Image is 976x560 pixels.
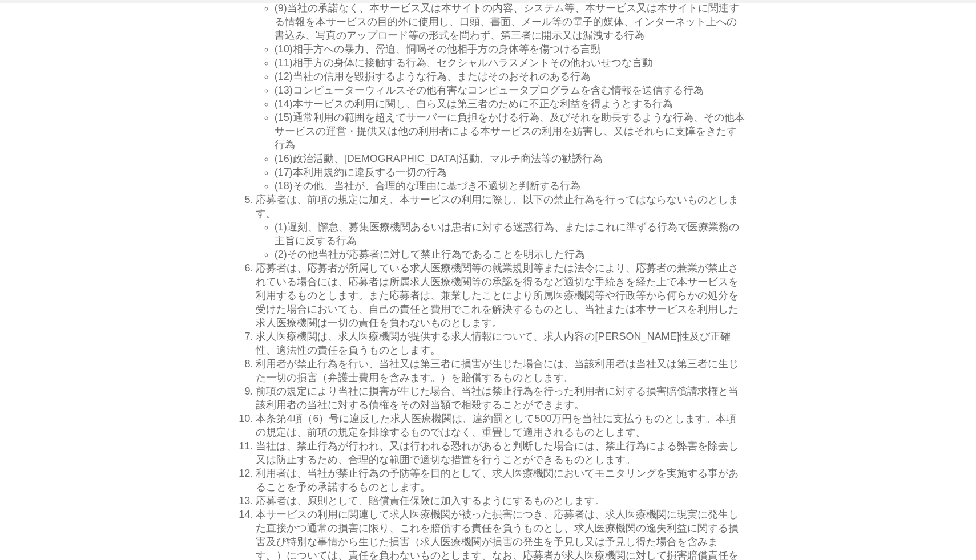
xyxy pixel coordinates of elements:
[256,440,739,465] span: 当社は、禁止行為が行われ、又は行われる恐れがあると判断した場合には、禁止行為による弊害を除去し又は防止するため、合理的な範囲で適切な措置を行うことができるものとします。
[275,2,739,41] span: (9)当社の承諾なく、本サービス又は本サイトの内容、システム等、本サービス又は本サイトに関連する情報を本サービスの目的外に使用し、口頭、書面、メール等の電子的媒体、インターネット上への書込み、写...
[275,98,673,109] span: (14)本サービスの利用に関し、自ら又は第三者のために不正な利益を得ようとする行為
[256,385,739,411] span: 前項の規定により当社に損害が生じた場合、当社は禁止行為を行った利用者に対する損害賠償請求権と当該利用者の当社に対する債権をその対当額で相殺することができます。
[256,358,739,383] span: 利用者が禁止行為を行い、当社又は第三者に損害が生じた場合には、当該利用者は当社又は第三者に生じた一切の損害（弁護士費用を含みます。）を賠償するものとします。
[275,249,585,260] span: (2)その他当社が応募者に対して禁止行為であることを明示した行為
[275,112,745,151] span: (15)通常利用の範囲を超えてサーバーに負担をかける行為、及びそれを助長するような行為、その他本サービスの運営・提供又は他の利用者による本サービスの利用を妨害し、又はそれらに支障をきたす行為
[256,331,731,356] span: 求人医療機関は、求人医療機関が提供する求人情報について、求人内容の[PERSON_NAME]性及び正確性、適法性の責任を負うものとします。
[256,495,605,506] span: 応募者は、原則として、賠償責任保険に加入するようにするものとします。
[275,43,601,55] span: (10)相手方への暴力、脅迫、恫喝その他相手方の身体等を傷つける言動
[256,194,739,219] span: 応募者は、前項の規定に加え、本サービスの利用に際し、以下の禁止行為を行ってはならないものとします。
[256,468,739,493] span: 利用者は、当社が禁止行為の予防等を目的として、求人医療機関においてモニタリングを実施する事があることを予め承諾するものとします。
[275,180,580,192] span: (18)その他、当社が、合理的な理由に基づき不適切と判断する行為
[275,153,603,164] span: (16)政治活動、[DEMOGRAPHIC_DATA]活動、マルチ商法等の勧誘行為
[275,221,739,246] span: (1)遅刻、懈怠、募集医療機関あるいは患者に対する迷惑行為、またはこれに準ずる行為で医療業務の主旨に反する行為
[256,262,739,328] span: 応募者は、応募者が所属している求人医療機関等の就業規則等または法令により、応募者の兼業が禁止されている場合には、応募者は所属求人医療機関等の承認を得るなど適切な手続きを経た上で本サービスを利用す...
[275,167,447,178] span: (17)本利用規約に違反する一切の行為
[275,57,652,68] span: (11)相手方の身体に接触する行為、セクシャルハラスメントその他わいせつな言動
[275,84,704,96] span: (13)コンピューターウィルスその他有害なコンピュータプログラムを含む情報を送信する行為
[256,413,736,438] span: 本条第4項（6）号に違反した求人医療機関は、違約罰として500万円を当社に支払うものとします。本項の規定は、前項の規定を排除するものではなく、重畳して適用されるものとします。
[275,71,591,82] span: (12)当社の信用を毀損するような行為、またはそのおそれのある行為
